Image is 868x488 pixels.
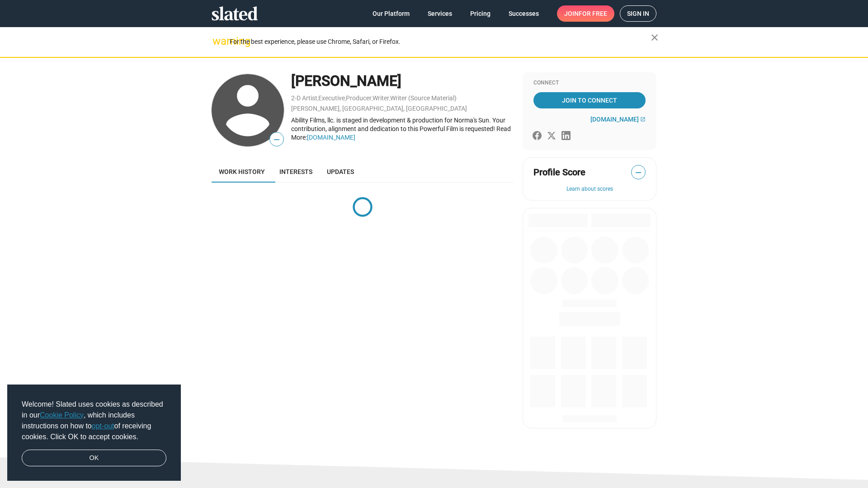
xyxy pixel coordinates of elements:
a: [DOMAIN_NAME] [307,134,355,141]
span: Services [428,5,452,22]
span: Profile Score [533,166,585,178]
a: Producer [346,94,372,102]
div: For the best experience, please use Chrome, Safari, or Firefox. [230,36,651,48]
mat-icon: open_in_new [640,117,646,122]
a: Pricing [463,5,498,22]
span: , [317,96,318,101]
div: Ability Films, llc. is staged in development & production for Norma's Sun. Your contribution, ali... [291,116,514,141]
span: Work history [219,168,265,175]
a: [DOMAIN_NAME] [590,116,646,123]
span: Join To Connect [535,92,644,108]
div: [PERSON_NAME] [291,71,514,91]
span: for free [579,5,607,22]
a: Joinfor free [557,5,614,22]
a: dismiss cookie message [22,450,166,467]
span: Updates [327,168,354,175]
a: Executive [318,94,345,102]
span: — [270,134,283,145]
mat-icon: close [649,32,660,43]
a: Interests [272,161,320,183]
span: , [345,96,346,101]
span: , [372,96,373,101]
div: Connect [533,80,646,87]
span: [DOMAIN_NAME] [590,116,639,123]
a: Successes [501,5,546,22]
span: Our Platform [373,5,410,22]
span: Pricing [470,5,491,22]
a: Services [420,5,459,22]
a: Updates [320,161,361,183]
a: 2-D Artist [291,94,317,102]
span: Join [564,5,607,22]
span: — [632,167,645,178]
a: Writer [373,94,389,102]
a: Cookie Policy [40,411,84,419]
span: Successes [509,5,539,22]
span: Interests [279,168,312,175]
a: [PERSON_NAME], [GEOGRAPHIC_DATA], [GEOGRAPHIC_DATA] [291,105,467,112]
a: Work history [212,161,272,183]
span: , [389,96,390,101]
a: Our Platform [365,5,417,22]
span: Sign in [627,6,649,21]
mat-icon: warning [212,36,223,47]
button: Learn about scores [533,186,646,193]
a: Writer (Source Material) [390,94,457,102]
a: Sign in [620,5,656,22]
span: Welcome! Slated uses cookies as described in our , which includes instructions on how to of recei... [22,399,166,442]
a: opt-out [92,422,114,430]
a: Join To Connect [533,92,646,108]
div: cookieconsent [7,385,181,481]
